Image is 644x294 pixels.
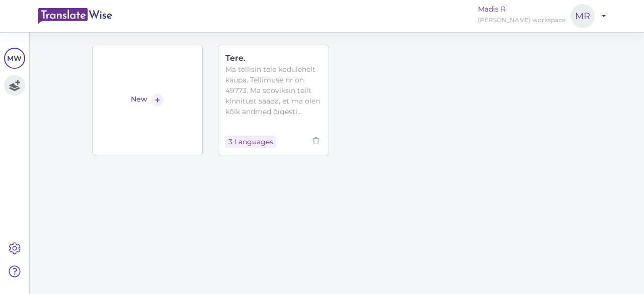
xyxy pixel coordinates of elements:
a: Madis R[PERSON_NAME] workspaceMR [478,4,606,28]
div: Ma tellisin teie kodulehelt kaupa. Tellimuse nr on 49773. Ma sooviksin teilt kinnitust saada, et ... [225,64,321,115]
div: 3 Languages [225,136,276,148]
div: New [131,94,147,106]
p: Madis R [478,4,566,15]
a: New+ [92,45,203,155]
span: [PERSON_NAME] workspace [478,16,566,24]
a: MW [4,48,25,69]
div: + [151,94,164,106]
img: main-logo.d08478e9.svg [38,8,112,24]
div: Tere. [225,52,321,64]
span: MR [571,4,595,28]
